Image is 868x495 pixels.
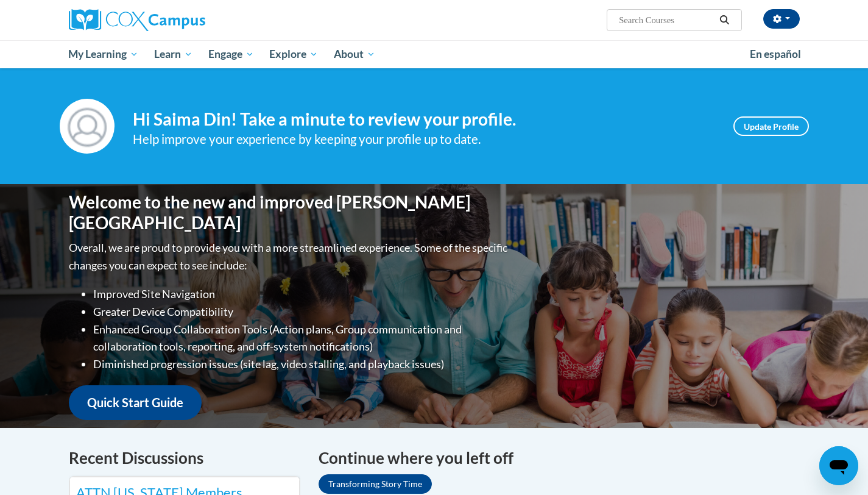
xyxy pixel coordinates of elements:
span: En español [750,48,801,60]
a: About [326,40,383,68]
h4: Hi Saima Din! Take a minute to review your profile. [133,109,715,130]
div: Help improve your experience by keeping your profile up to date. [133,129,715,149]
h4: Recent Discussions [69,446,300,470]
img: Profile Image [60,99,115,154]
h1: Welcome to the new and improved [PERSON_NAME][GEOGRAPHIC_DATA] [69,192,510,233]
input: Search Courses [618,13,715,27]
span: About [334,47,375,62]
a: Explore [261,40,326,68]
span: Engage [208,47,254,62]
h4: Continue where you left off [319,446,800,470]
a: Update Profile [733,116,809,136]
li: Improved Site Navigation [93,285,510,303]
a: My Learning [61,40,147,68]
span: Explore [269,47,318,62]
img: Cox Campus [69,9,205,31]
a: Engage [200,40,262,68]
a: Transforming Story Time [319,474,432,494]
li: Enhanced Group Collaboration Tools (Action plans, Group communication and collaboration tools, re... [93,321,510,356]
span: Learn [154,47,192,62]
a: Cox Campus [69,9,300,31]
li: Greater Device Compatibility [93,303,510,321]
p: Overall, we are proud to provide you with a more streamlined experience. Some of the specific cha... [69,239,510,274]
button: Search [715,13,733,27]
a: Learn [146,40,200,68]
a: Quick Start Guide [69,385,202,420]
div: Main menu [51,40,818,68]
li: Diminished progression issues (site lag, video stalling, and playback issues) [93,355,510,373]
span: My Learning [68,47,138,62]
iframe: Button to launch messaging window [819,446,858,485]
button: Account Settings [763,9,800,29]
a: En español [742,41,809,67]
